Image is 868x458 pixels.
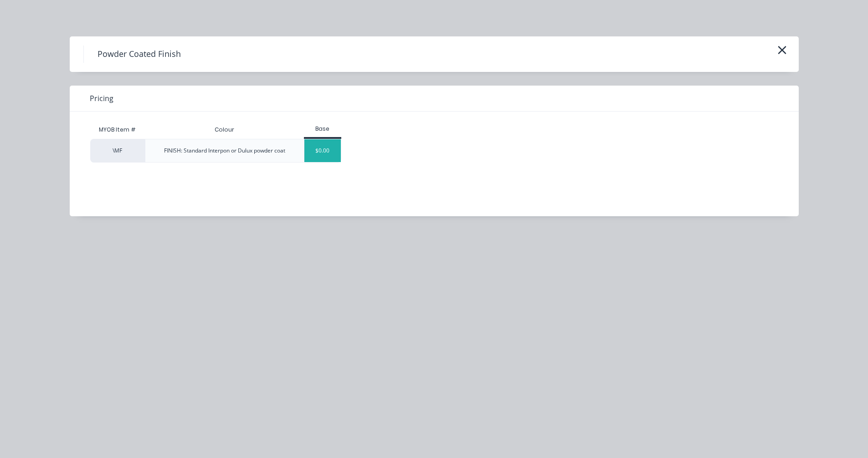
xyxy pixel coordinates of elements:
[90,121,145,139] div: MYOB Item #
[207,118,241,141] div: Colour
[304,139,341,162] div: $0.00
[90,139,145,163] div: \MF
[83,46,195,63] h4: Powder Coated Finish
[304,125,342,133] div: Base
[90,93,113,104] span: Pricing
[164,147,285,155] div: FINISH: Standard Interpon or Dulux powder coat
